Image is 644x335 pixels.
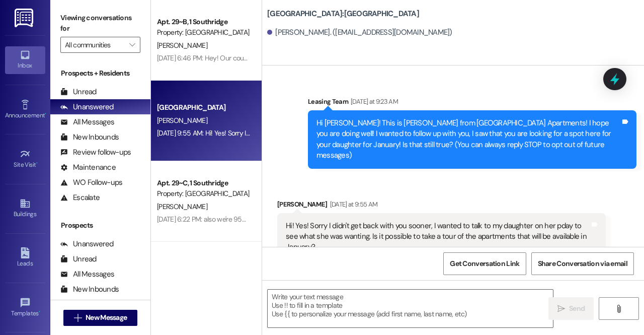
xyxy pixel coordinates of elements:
button: Share Conversation via email [531,252,634,275]
i:  [615,305,622,313]
a: Buildings [5,195,45,222]
i:  [129,41,135,49]
div: Prospects + Residents [50,68,150,79]
div: Leasing Team [308,96,636,110]
span: [PERSON_NAME] [157,116,207,125]
div: Apt. 29~C, 1 Southridge [157,178,250,188]
div: Hi! Yes! Sorry I didn't get back with you sooner, I wanted to talk to my daughter on her pday to ... [286,221,590,253]
div: Unanswered [60,102,114,112]
div: [DATE] 6:46 PM: Hey! Our couch is extremely uncomfortable and the springs are almost poking thoug... [157,53,643,62]
span: [PERSON_NAME] [157,202,207,211]
a: Templates • [5,294,45,321]
a: Leads [5,244,45,272]
i:  [74,314,82,322]
span: Share Conversation via email [538,258,627,269]
div: Unanswered [60,239,114,249]
div: New Inbounds [60,132,119,143]
span: Get Conversation Link [450,258,519,269]
div: All Messages [60,117,114,127]
span: [PERSON_NAME] [157,41,207,50]
b: [GEOGRAPHIC_DATA]: [GEOGRAPHIC_DATA] [267,9,419,19]
div: Property: [GEOGRAPHIC_DATA] [157,27,250,38]
div: Maintenance [60,162,116,173]
a: Inbox [5,46,45,74]
div: [DATE] at 9:55 AM [328,199,378,210]
label: Viewing conversations for [60,10,140,37]
span: • [36,160,38,167]
div: Review follow-ups [60,147,131,158]
span: • [45,110,46,117]
div: Escalate [60,192,100,203]
span: • [39,308,40,315]
input: All communities [65,37,124,53]
a: Site Visit • [5,146,45,173]
div: [DATE] at 9:23 AM [348,96,398,107]
button: Get Conversation Link [443,252,526,275]
div: [GEOGRAPHIC_DATA] [157,102,250,113]
div: All Messages [60,269,114,280]
button: Send [548,297,594,320]
div: Hi [PERSON_NAME]! This is [PERSON_NAME] from [GEOGRAPHIC_DATA] Apartments! I hope you are doing w... [316,118,620,161]
span: Send [569,303,585,314]
div: Unread [60,87,97,97]
div: Prospects [50,220,150,231]
div: [PERSON_NAME]. ([EMAIL_ADDRESS][DOMAIN_NAME]) [267,27,452,38]
span: New Message [86,312,127,323]
div: New Inbounds [60,284,119,295]
div: Apt. 29~B, 1 Southridge [157,17,250,27]
div: WO Follow-ups [60,177,122,188]
div: Property: [GEOGRAPHIC_DATA] [157,188,250,199]
div: Unread [60,254,97,264]
button: New Message [63,310,138,326]
img: ResiDesk Logo [15,9,35,27]
i:  [557,305,565,313]
div: [PERSON_NAME] [277,199,606,213]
